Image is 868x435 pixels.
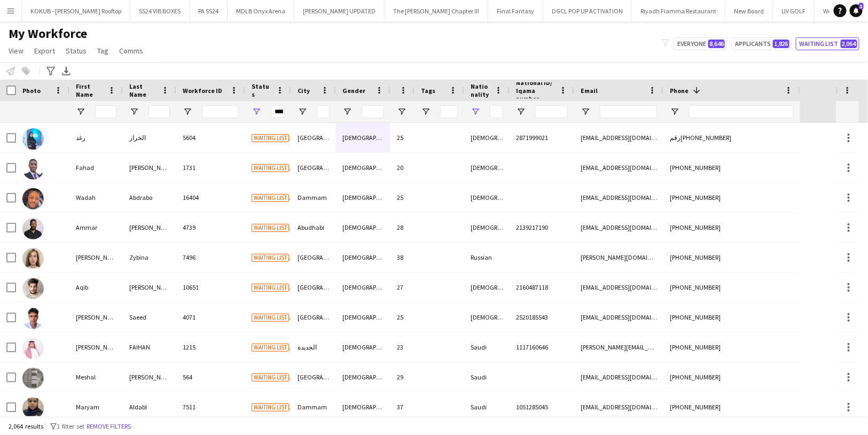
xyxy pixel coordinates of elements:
[390,362,415,392] div: 29
[252,107,261,116] button: Open Filter Menu
[291,392,336,422] div: Dammam
[176,183,245,212] div: 16404
[148,105,170,118] input: Last Name Filter Input
[176,332,245,362] div: 1215
[69,273,123,302] div: Aqib
[34,46,55,56] span: Export
[663,332,800,362] div: [PHONE_NUMBER]
[252,224,289,232] span: Waiting list
[66,46,87,56] span: Status
[76,107,85,116] button: Open Filter Menu
[464,362,510,392] div: Saudi
[22,87,41,95] span: Photo
[689,105,794,118] input: Phone Filter Input
[581,87,598,95] span: Email
[176,243,245,272] div: 7496
[123,213,176,242] div: [PERSON_NAME]
[390,243,415,272] div: 38
[670,87,689,95] span: Phone
[574,213,663,242] div: [EMAIL_ADDRESS][DOMAIN_NAME]
[291,153,336,182] div: [GEOGRAPHIC_DATA]
[574,392,663,422] div: [EMAIL_ADDRESS][DOMAIN_NAME]
[69,362,123,392] div: Meshal
[464,392,510,422] div: Saudi
[471,82,490,98] span: Nationality
[60,65,73,77] app-action-btn: Export XLSX
[9,26,87,42] span: My Workforce
[22,368,44,389] img: Meshal Mohammed
[252,164,289,172] span: Waiting list
[464,332,510,362] div: Saudi
[176,213,245,242] div: 4739
[22,188,44,209] img: Wadah Abdrabo
[22,278,44,299] img: Aqib Ali
[252,134,289,142] span: Waiting list
[670,107,679,116] button: Open Filter Menu
[129,107,139,116] button: Open Filter Menu
[252,344,289,352] span: Waiting list
[336,123,390,152] div: [DEMOGRAPHIC_DATA]
[119,46,143,56] span: Comms
[252,284,289,292] span: Waiting list
[336,302,390,332] div: [DEMOGRAPHIC_DATA]
[663,243,800,272] div: [PHONE_NUMBER]
[342,87,365,95] span: Gender
[30,44,59,58] a: Export
[22,248,44,269] img: Polina Zybina
[516,134,548,142] span: 2871999021
[632,1,725,21] button: Riyadh Fiamma Restaurant
[183,107,192,116] button: Open Filter Menu
[397,107,406,116] button: Open Filter Menu
[291,183,336,212] div: Dammam
[4,44,28,58] a: View
[663,392,800,422] div: [PHONE_NUMBER]
[183,87,222,95] span: Workforce ID
[464,153,510,182] div: [DEMOGRAPHIC_DATA]
[708,40,725,48] span: 8,646
[464,183,510,212] div: [DEMOGRAPHIC_DATA]
[84,421,133,432] button: Remove filters
[115,44,147,58] a: Comms
[228,1,294,21] button: MDLB Onyx Arena
[291,362,336,392] div: [GEOGRAPHIC_DATA]
[336,183,390,212] div: [DEMOGRAPHIC_DATA]
[44,65,57,77] app-action-btn: Advanced filters
[294,1,385,21] button: [PERSON_NAME] UPDATED
[390,392,415,422] div: 37
[362,105,384,118] input: Gender Filter Input
[176,153,245,182] div: 1731
[9,46,24,56] span: View
[336,273,390,302] div: [DEMOGRAPHIC_DATA]
[176,392,245,422] div: 7511
[850,4,863,17] a: 1
[663,153,800,182] div: [PHONE_NUMBER]
[464,243,510,272] div: Russian
[464,213,510,242] div: [DEMOGRAPHIC_DATA]
[252,194,289,202] span: Waiting list
[390,213,415,242] div: 28
[773,1,815,21] button: LIV GOLF
[69,123,123,152] div: رغد
[291,123,336,152] div: [GEOGRAPHIC_DATA]
[663,273,800,302] div: [PHONE_NUMBER]
[390,153,415,182] div: 20
[336,243,390,272] div: [DEMOGRAPHIC_DATA]
[336,213,390,242] div: [DEMOGRAPHIC_DATA]
[663,302,800,332] div: [PHONE_NUMBER]
[252,403,289,411] span: Waiting list
[61,44,91,58] a: Status
[663,123,800,152] div: رقم[PHONE_NUMBER]
[252,254,289,262] span: Waiting list
[390,332,415,362] div: 23
[488,1,543,21] button: Final Fantasy
[336,392,390,422] div: [DEMOGRAPHIC_DATA]
[123,302,176,332] div: Saeed
[574,153,663,182] div: [EMAIL_ADDRESS][DOMAIN_NAME]
[342,107,352,116] button: Open Filter Menu
[123,332,176,362] div: ‏FAIHAN
[176,123,245,152] div: 5604
[336,362,390,392] div: [DEMOGRAPHIC_DATA]
[663,213,800,242] div: [PHONE_NUMBER]
[574,332,663,362] div: [PERSON_NAME][EMAIL_ADDRESS][PERSON_NAME][DOMAIN_NAME]
[663,362,800,392] div: [PHONE_NUMBER]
